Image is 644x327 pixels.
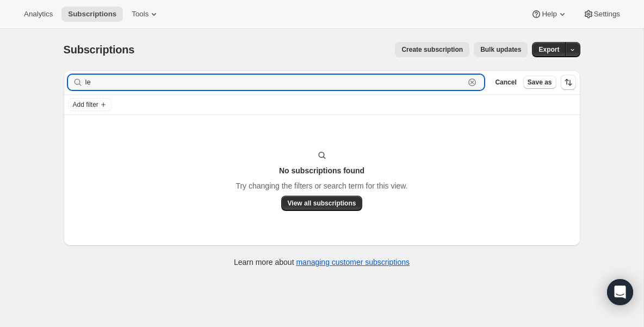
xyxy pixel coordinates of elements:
[24,10,53,19] span: Analytics
[85,75,465,90] input: Filter subscribers
[594,10,620,19] span: Settings
[64,44,135,56] span: Subscriptions
[495,78,516,87] span: Cancel
[474,42,528,57] button: Bulk updates
[538,45,559,54] span: Export
[296,258,410,267] a: managing customer subscriptions
[401,45,463,54] span: Create subscription
[532,42,566,57] button: Export
[68,98,112,111] button: Add filter
[467,77,478,88] button: Clear
[17,7,59,22] button: Analytics
[234,257,410,268] p: Learn more about
[73,100,98,109] span: Add filter
[480,45,521,54] span: Bulk updates
[68,10,116,19] span: Subscriptions
[523,76,556,89] button: Save as
[491,76,521,89] button: Cancel
[279,165,364,176] h3: No subscriptions found
[542,10,556,19] span: Help
[236,180,407,191] p: Try changing the filters or search term for this view.
[61,7,123,22] button: Subscriptions
[281,196,363,211] button: View all subscriptions
[132,10,148,19] span: Tools
[524,7,574,22] button: Help
[395,42,469,57] button: Create subscription
[577,7,627,22] button: Settings
[561,75,576,90] button: Sort the results
[607,279,633,305] div: Open Intercom Messenger
[288,199,356,208] span: View all subscriptions
[528,78,552,87] span: Save as
[125,7,166,22] button: Tools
